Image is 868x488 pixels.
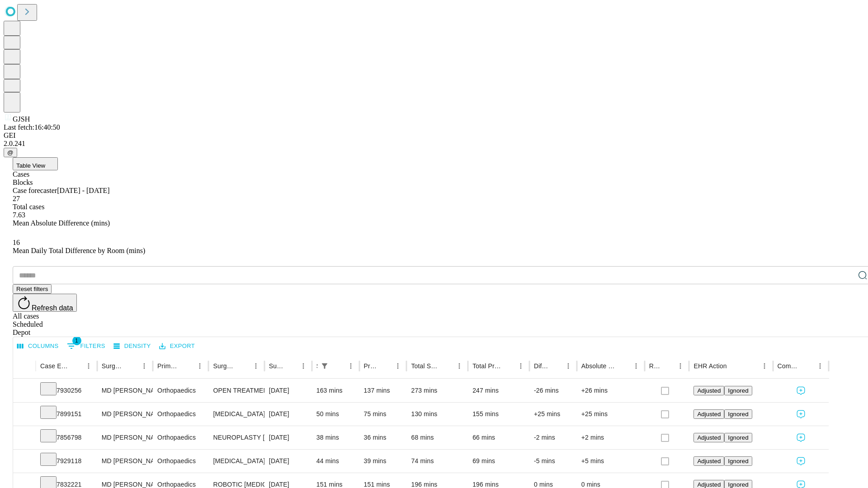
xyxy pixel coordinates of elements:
[13,115,30,123] span: GJSH
[157,362,180,370] div: Primary Service
[213,403,259,426] div: [MEDICAL_DATA] MEDIAL OR LATERAL MENISCECTOMY
[814,360,826,372] button: Menu
[316,403,355,426] div: 50 mins
[82,360,95,372] button: Menu
[472,403,525,426] div: 155 mins
[581,426,640,449] div: +2 mins
[364,426,402,449] div: 36 mins
[364,379,402,402] div: 137 mins
[581,450,640,473] div: +5 mins
[13,247,145,254] span: Mean Daily Total Difference by Room (mins)
[102,403,148,426] div: MD [PERSON_NAME] [PERSON_NAME]
[284,360,297,372] button: Sort
[728,434,748,441] span: Ignored
[250,360,262,372] button: Menu
[111,339,153,353] button: Density
[125,360,138,372] button: Sort
[16,286,48,292] span: Reset filters
[728,481,748,488] span: Ignored
[724,409,752,419] button: Ignored
[534,403,572,426] div: +25 mins
[157,379,204,402] div: Orthopaedics
[13,203,44,211] span: Total cases
[728,360,741,372] button: Sort
[344,360,357,372] button: Menu
[674,360,687,372] button: Menu
[40,426,93,449] div: 7856798
[269,426,307,449] div: [DATE]
[13,284,52,294] button: Reset filters
[758,360,771,372] button: Menu
[534,426,572,449] div: -2 mins
[379,360,392,372] button: Sort
[18,383,31,399] button: Expand
[40,362,69,370] div: Case Epic Id
[102,362,124,370] div: Surgeon Name
[13,294,77,312] button: Refresh data
[4,131,864,140] div: GEI
[7,149,14,156] span: @
[693,433,724,442] button: Adjusted
[724,456,752,466] button: Ignored
[778,362,800,370] div: Comments
[534,450,572,473] div: -5 mins
[364,450,402,473] div: 39 mins
[697,387,721,394] span: Adjusted
[13,195,20,202] span: 27
[364,362,378,370] div: Predicted In Room Duration
[40,403,93,426] div: 7899151
[102,450,148,473] div: MD [PERSON_NAME] [PERSON_NAME]
[102,426,148,449] div: MD [PERSON_NAME] [PERSON_NAME]
[57,187,109,194] span: [DATE] - [DATE]
[728,458,748,465] span: Ignored
[364,403,402,426] div: 75 mins
[157,450,204,473] div: Orthopaedics
[157,403,204,426] div: Orthopaedics
[617,360,630,372] button: Sort
[630,360,642,372] button: Menu
[440,360,453,372] button: Sort
[549,360,562,372] button: Sort
[213,426,259,449] div: NEUROPLASTY [MEDICAL_DATA] AT [GEOGRAPHIC_DATA]
[332,360,344,372] button: Sort
[15,339,61,353] button: Select columns
[181,360,193,372] button: Sort
[316,450,355,473] div: 44 mins
[157,426,204,449] div: Orthopaedics
[649,362,661,370] div: Resolved in EHR
[472,426,525,449] div: 66 mins
[193,360,206,372] button: Menu
[70,360,82,372] button: Sort
[102,379,148,402] div: MD [PERSON_NAME] [PERSON_NAME]
[693,386,724,395] button: Adjusted
[297,360,310,372] button: Menu
[316,362,317,370] div: Scheduled In Room Duration
[40,379,93,402] div: 7930256
[724,433,752,442] button: Ignored
[472,362,501,370] div: Total Predicted Duration
[728,411,748,418] span: Ignored
[411,403,463,426] div: 130 mins
[724,386,752,395] button: Ignored
[138,360,151,372] button: Menu
[32,304,73,312] span: Refresh data
[157,339,197,353] button: Export
[693,409,724,419] button: Adjusted
[318,360,331,372] div: 1 active filter
[502,360,514,372] button: Sort
[472,450,525,473] div: 69 mins
[697,434,721,441] span: Adjusted
[697,411,721,418] span: Adjusted
[453,360,466,372] button: Menu
[237,360,250,372] button: Sort
[411,379,463,402] div: 273 mins
[697,481,721,488] span: Adjusted
[693,362,726,370] div: EHR Action
[392,360,404,372] button: Menu
[13,219,110,227] span: Mean Absolute Difference (mins)
[4,123,60,131] span: Last fetch: 16:40:50
[40,450,93,473] div: 7929118
[472,379,525,402] div: 247 mins
[316,426,355,449] div: 38 mins
[534,379,572,402] div: -26 mins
